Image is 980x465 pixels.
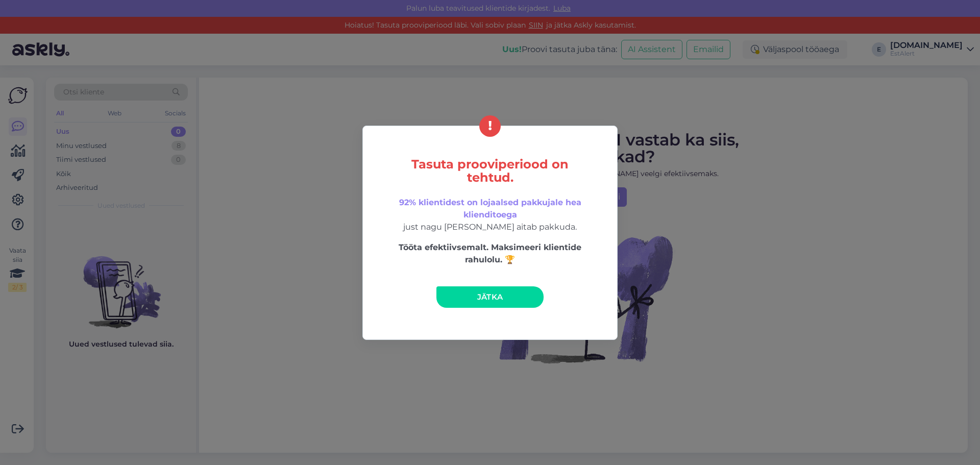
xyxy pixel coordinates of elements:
h5: Tasuta prooviperiood on tehtud. [384,158,596,184]
span: 92% klientidest on lojaalsed pakkujale hea klienditoega [399,198,581,219]
p: just nagu [PERSON_NAME] aitab pakkuda. [384,197,596,233]
p: Tööta efektiivsemalt. Maksimeeri klientide rahulolu. 🏆 [384,241,596,266]
span: Jätka [477,292,503,302]
a: Jätka [436,286,544,308]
